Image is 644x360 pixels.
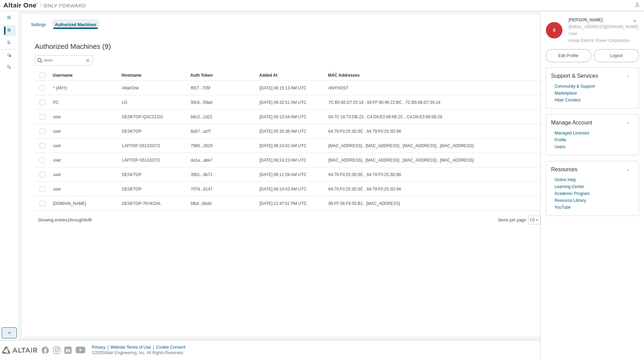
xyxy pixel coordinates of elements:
img: youtube.svg [76,347,86,354]
div: Authorized Machines [55,22,96,28]
div: Settings [31,22,46,28]
a: Learning Center [555,183,584,190]
img: Altair One [3,2,89,9]
span: DESKTOP [122,129,141,134]
span: Edit Profile [558,53,578,58]
span: LG [122,100,127,105]
span: DESKTOP [122,186,141,192]
a: Managed Licenses [555,130,589,137]
div: Managed [3,50,16,61]
div: [EMAIL_ADDRESS][DOMAIN_NAME] [569,23,638,30]
span: 7966...2629 [191,143,212,149]
span: b6c3...1d22 [191,114,212,120]
a: Altair Connect [555,97,580,103]
span: bfbd...6bdd [191,201,211,206]
div: Hostname [122,70,185,81]
img: facebook.svg [42,347,49,354]
span: [DATE] 06:13:04 AM UTC [260,114,307,120]
div: Privacy [92,345,110,350]
span: Support & Services [551,73,598,79]
div: User [569,30,638,37]
span: AltairOne [122,85,139,91]
span: f657...705f [191,85,210,91]
div: SeonHo Yu [569,17,638,23]
div: Korea Electric Power Corporation [569,37,638,44]
span: user [53,114,61,120]
div: Company Profile [3,37,16,48]
div: Dashboard [3,13,16,24]
a: Edit Profile [546,49,591,62]
span: DESKTOP-QSCCLDS [122,114,163,120]
span: 8a57...acf7 [191,129,211,134]
span: [DATE] 06:14:03 AM UTC [260,186,307,192]
span: user [53,172,61,177]
span: 707d...8147 [191,186,212,192]
span: [DATE] 06:32:51 AM UTC [260,100,307,105]
span: ANYHOST [328,85,348,91]
div: On Prem [3,62,16,73]
span: [DATE] 06:15:13 AM UTC [260,85,307,91]
img: linkedin.svg [64,347,72,354]
span: 64:79:F0:25:3D:9C , 64:79:F0:25:3D:98 [328,129,401,134]
span: PC [53,100,59,105]
div: Username [53,70,116,81]
div: Cookie Consent [156,345,189,350]
span: Manage Account [551,120,592,126]
span: LAPTOP-S51SSO72 [122,143,160,149]
span: user [53,129,61,134]
span: de1a...abe7 [191,157,212,163]
span: 00:FF:56:F6:55:B1 , [MAC_ADDRESS] [328,201,400,206]
span: [MAC_ADDRESS] , [MAC_ADDRESS] , [MAC_ADDRESS] , [MAC_ADDRESS] [328,157,474,163]
div: User Profile [3,25,16,36]
img: instagram.svg [53,347,60,354]
a: Resource Library [555,197,586,204]
a: YouTube [555,204,571,211]
div: Website Terms of Use [110,345,156,350]
span: 04:7C:16:73:DB:23 , C4:D0:E3:99:6B:2C , C4:D0:E3:99:6B:28 [328,114,442,120]
span: user [53,186,61,192]
span: [DATE] 05:35:36 AM UTC [260,129,307,134]
a: Community & Support [555,83,595,90]
span: DESKTOP [122,172,141,177]
span: 64:79:F0:25:3D:9C , 64:79:F0:25:3D:98 [328,172,401,177]
div: Auth Token [190,70,254,81]
p: © 2025 Altair Engineering, Inc. All Rights Reserved. [92,350,190,356]
span: user [53,143,61,149]
span: Showing entries 1 through 9 of 9 [38,218,92,222]
span: Resources [551,166,577,172]
a: Marketplace [555,90,577,97]
a: Profile [555,137,566,143]
span: [DATE] 06:24:02 AM UTC [260,143,307,149]
span: 3901...8b71 [191,172,212,177]
a: Online Help [555,176,576,183]
a: Users [555,143,565,150]
span: * (ANY) [53,85,67,91]
div: MAC Addresses [328,70,556,81]
div: Added At [259,70,323,81]
span: [DATE] 12:47:01 PM UTC [260,201,307,206]
span: 90c6...59ad [191,100,212,105]
span: [DOMAIN_NAME] [53,201,86,206]
span: [MAC_ADDRESS] , [MAC_ADDRESS] , [MAC_ADDRESS] , [MAC_ADDRESS] [328,143,474,149]
span: Authorized Machines (9) [35,43,111,51]
span: user [53,157,61,163]
span: [DATE] 06:11:59 AM UTC [260,172,307,177]
button: 10 [530,217,539,223]
span: [DATE] 06:24:23 AM UTC [260,157,307,163]
span: 64:79:F0:25:3D:9C , 64:79:F0:25:3D:98 [328,186,401,192]
img: altair_logo.svg [2,347,38,354]
a: Academic Program [555,190,590,197]
span: DESKTOP-7KVK2HL [122,201,161,206]
span: Items per page [498,216,541,225]
span: 7C:B5:66:D7:55:18 , 00:FF:90:96:22:BC , 7C:B5:66:D7:55:14 [328,100,441,105]
span: S [553,28,556,33]
button: Logout [594,49,639,62]
span: Logout [610,52,623,59]
span: LAPTOP-S51SSO72 [122,157,160,163]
